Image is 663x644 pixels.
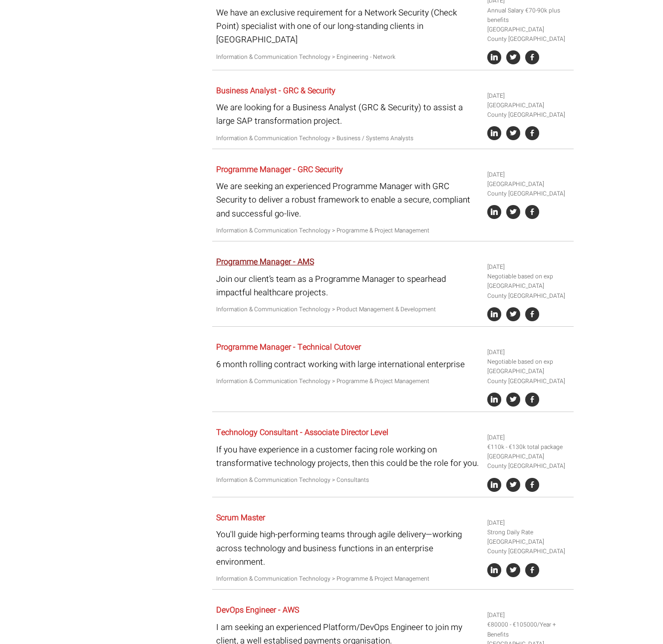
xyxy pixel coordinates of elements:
p: Information & Communication Technology > Business / Systems Analysts [216,134,480,143]
p: We are seeking an experienced Programme Manager with GRC Security to deliver a robust framework t... [216,180,480,220]
p: We are looking for a Business Analyst (GRC & Security) to assist a large SAP transformation project. [216,101,480,128]
li: Negotiable based on exp [487,357,570,367]
li: Strong Daily Rate [487,528,570,537]
a: Programme Manager - AMS [216,256,314,268]
a: Business Analyst - GRC & Security [216,85,335,97]
li: [DATE] [487,433,570,442]
p: Information & Communication Technology > Product Management & Development [216,305,480,314]
p: Information & Communication Technology > Programme & Project Management [216,377,480,386]
a: Programme Manager - Technical Cutover [216,341,361,353]
li: [GEOGRAPHIC_DATA] County [GEOGRAPHIC_DATA] [487,101,570,120]
li: [GEOGRAPHIC_DATA] County [GEOGRAPHIC_DATA] [487,180,570,199]
p: 6 month rolling contract working with large international enterprise [216,358,480,371]
li: €80000 - €105000/Year + Benefits [487,620,570,639]
li: [GEOGRAPHIC_DATA] County [GEOGRAPHIC_DATA] [487,537,570,556]
li: [GEOGRAPHIC_DATA] County [GEOGRAPHIC_DATA] [487,281,570,300]
li: [DATE] [487,262,570,272]
li: [DATE] [487,518,570,528]
a: Programme Manager - GRC Security [216,164,343,176]
li: [DATE] [487,91,570,101]
p: Information & Communication Technology > Consultants [216,475,480,485]
p: Join our client’s team as a Programme Manager to spearhead impactful healthcare projects. [216,272,480,299]
li: [DATE] [487,170,570,180]
p: We have an exclusive requirement for a Network Security (Check Point) specialist with one of our ... [216,6,480,47]
p: Information & Communication Technology > Engineering - Network [216,52,480,62]
p: You'll guide high-performing teams through agile delivery—working across technology and business ... [216,528,480,569]
li: [GEOGRAPHIC_DATA] County [GEOGRAPHIC_DATA] [487,367,570,386]
li: [DATE] [487,348,570,357]
li: Annual Salary €70-90k plus benefits [487,6,570,25]
li: €110k - €130k total package [487,442,570,452]
li: [GEOGRAPHIC_DATA] County [GEOGRAPHIC_DATA] [487,452,570,471]
a: Technology Consultant - Associate Director Level [216,427,388,438]
li: [GEOGRAPHIC_DATA] County [GEOGRAPHIC_DATA] [487,25,570,44]
li: [DATE] [487,611,570,620]
li: Negotiable based on exp [487,272,570,281]
a: DevOps Engineer - AWS [216,604,299,616]
p: If you have experience in a customer facing role working on transformative technology projects, t... [216,443,480,470]
p: Information & Communication Technology > Programme & Project Management [216,226,480,235]
a: Scrum Master [216,512,265,524]
p: Information & Communication Technology > Programme & Project Management [216,574,480,584]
